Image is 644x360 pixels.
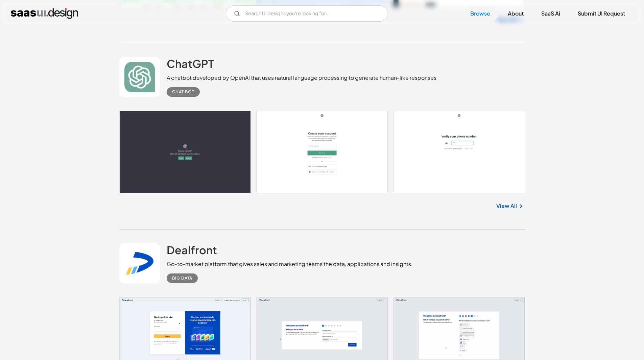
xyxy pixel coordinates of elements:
[500,6,532,21] a: About
[167,57,214,70] h2: ChatGPT
[462,6,498,21] a: Browse
[172,88,194,96] div: Chat Bot
[226,5,388,22] input: Search UI designs you're looking for...
[11,8,78,19] a: home
[167,260,413,268] div: Go-to-market platform that gives sales and marketing teams the data, applications and insights.
[570,6,633,21] a: Submit UI Request
[167,243,217,260] a: Dealfront
[533,6,568,21] a: SaaS Ai
[167,74,436,82] div: A chatbot developed by OpenAI that uses natural language processing to generate human-like responses
[226,5,388,22] form: Email Form
[167,57,214,74] a: ChatGPT
[172,274,192,282] div: Big Data
[167,243,217,257] h2: Dealfront
[496,202,517,210] a: View All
